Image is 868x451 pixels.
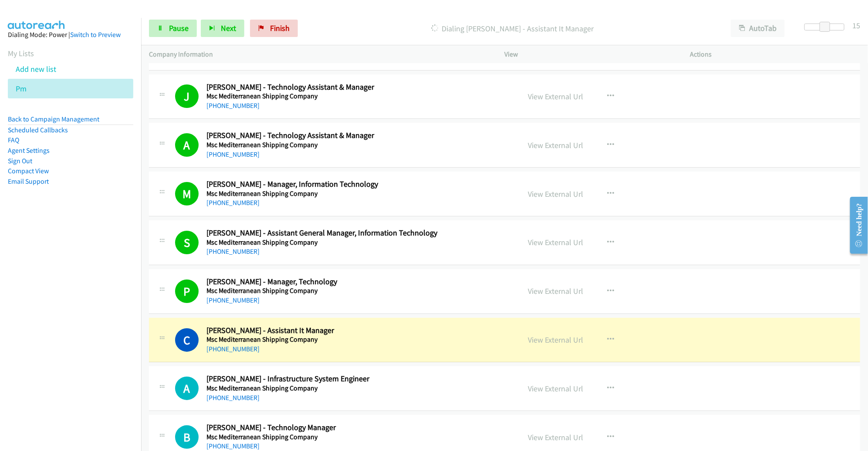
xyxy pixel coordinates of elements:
h2: [PERSON_NAME] - Technology Assistant & Manager [206,82,508,92]
h5: Msc Mediterranean Shipping Company [206,141,508,149]
h5: Msc Mediterranean Shipping Company [206,92,508,101]
span: Pause [169,23,189,33]
a: Pause [149,20,197,37]
a: View External Url [528,384,584,394]
p: Actions [690,49,860,60]
a: FAQ [8,136,19,144]
a: Compact View [8,167,49,175]
a: Scheduled Callbacks [8,126,68,134]
p: View [505,49,675,60]
a: [PHONE_NUMBER] [206,442,260,450]
h5: Msc Mediterranean Shipping Company [206,433,508,441]
a: View External Url [528,91,584,101]
div: The call is yet to be attempted [175,377,199,400]
a: Agent Settings [8,146,50,155]
a: Pm [16,84,27,94]
div: Dialing Mode: Power | [8,30,133,40]
a: Back to Campaign Management [8,115,99,123]
h2: [PERSON_NAME] - Technology Manager [206,423,508,433]
a: Sign Out [8,157,32,165]
iframe: Resource Center [843,191,868,260]
h1: S [175,231,199,254]
h2: [PERSON_NAME] - Technology Assistant & Manager [206,131,508,141]
p: Dialing [PERSON_NAME] - Assistant It Manager [310,23,715,34]
a: View External Url [528,432,584,442]
a: View External Url [528,286,584,296]
button: Next [201,20,244,37]
h1: J [175,84,199,108]
a: [PHONE_NUMBER] [206,345,260,353]
a: [PHONE_NUMBER] [206,296,260,304]
h5: Msc Mediterranean Shipping Company [206,335,508,344]
h1: C [175,328,199,352]
h5: Msc Mediterranean Shipping Company [206,189,508,198]
a: [PHONE_NUMBER] [206,150,260,158]
h1: A [175,133,199,157]
h2: [PERSON_NAME] - Infrastructure System Engineer [206,374,508,384]
h2: [PERSON_NAME] - Assistant It Manager [206,326,508,336]
h2: [PERSON_NAME] - Assistant General Manager, Information Technology [206,228,508,238]
a: Switch to Preview [70,30,121,39]
h1: P [175,279,199,303]
p: Company Information [149,49,489,60]
h1: A [175,377,199,400]
a: View External Url [528,335,584,345]
a: View External Url [528,237,584,247]
h5: Msc Mediterranean Shipping Company [206,286,508,295]
span: Next [221,23,236,33]
a: Finish [250,20,298,37]
a: Email Support [8,177,49,185]
a: [PHONE_NUMBER] [206,199,260,207]
a: [PHONE_NUMBER] [206,101,260,110]
a: View External Url [528,140,584,150]
h1: M [175,182,199,205]
h2: [PERSON_NAME] - Manager, Technology [206,277,508,287]
a: My Lists [8,48,34,58]
a: Add new list [16,64,56,74]
a: View External Url [528,189,584,199]
h2: [PERSON_NAME] - Manager, Information Technology [206,179,508,189]
h1: B [175,425,199,449]
button: AutoTab [731,20,785,37]
div: 15 [852,20,860,31]
h5: Msc Mediterranean Shipping Company [206,384,508,393]
span: Finish [270,23,290,33]
a: [PHONE_NUMBER] [206,394,260,402]
a: [PHONE_NUMBER] [206,247,260,256]
div: The call is yet to be attempted [175,425,199,449]
h5: Msc Mediterranean Shipping Company [206,238,508,247]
